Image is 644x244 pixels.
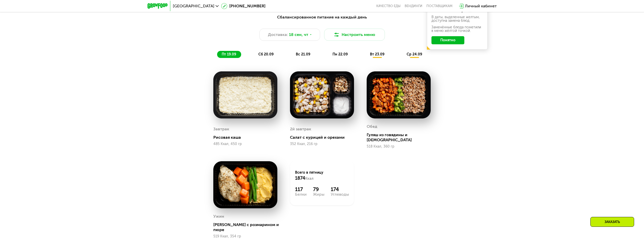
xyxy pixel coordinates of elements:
[313,186,324,192] div: 79
[431,9,483,12] div: Ваше меню на эту неделю
[290,125,311,133] div: 2й завтрак
[296,52,310,56] span: вс 21.09
[213,125,229,133] div: Завтрак
[295,175,305,181] span: 1874
[289,32,308,38] span: 18 сен, чт
[426,4,452,8] div: поставщикам
[376,4,401,8] a: Качество еды
[370,52,384,56] span: вт 23.09
[213,234,277,238] div: 519 Ккал, 354 гр
[431,26,483,33] div: Заменённые блюда пометили в меню жёлтой точкой.
[465,3,497,9] div: Личный кабинет
[405,4,422,8] a: Вендинги
[331,186,349,192] div: 174
[305,176,314,181] span: Ккал
[313,192,324,196] div: Жиры
[431,36,464,44] button: Понятно
[331,192,349,196] div: Углеводы
[213,135,281,140] div: Рисовая каша
[295,186,307,192] div: 117
[221,3,265,9] a: [PHONE_NUMBER]
[213,142,277,146] div: 485 Ккал, 450 гр
[407,52,422,56] span: ср 24.09
[290,142,354,146] div: 352 Ккал, 216 гр
[367,145,431,149] div: 518 Ккал, 360 гр
[172,14,472,21] div: Сбалансированное питание на каждый день
[213,222,281,232] div: [PERSON_NAME] с розмарином и пюре
[295,192,307,196] div: Белки
[268,32,288,38] span: Доставка:
[295,170,349,181] div: Всего в пятницу
[290,135,358,140] div: Салат с курицей и орехами
[258,52,274,56] span: сб 20.09
[213,213,224,220] div: Ужин
[431,15,483,23] div: В даты, выделенные желтым, доступна замена блюд.
[590,217,634,227] div: Заказать
[222,52,236,56] span: пт 19.09
[367,123,377,130] div: Обед
[173,4,214,8] span: [GEOGRAPHIC_DATA]
[333,52,348,56] span: пн 22.09
[324,29,385,41] button: Настроить меню
[367,132,435,143] div: Гуляш из говядины и [DEMOGRAPHIC_DATA]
